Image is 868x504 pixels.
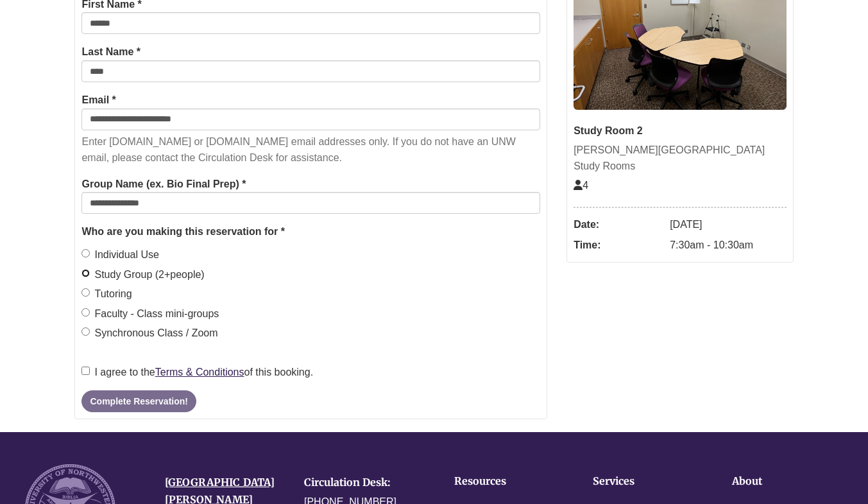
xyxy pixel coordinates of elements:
[81,286,132,302] label: Tutoring
[574,142,786,175] div: [PERSON_NAME][GEOGRAPHIC_DATA] Study Rooms
[81,247,159,263] label: Individual Use
[81,308,90,317] input: Faculty - Class mini-groups
[454,476,554,487] h4: Resources
[81,390,196,412] button: Complete Reservation!
[81,176,246,193] label: Group Name (ex. Bio Final Prep) *
[732,476,831,487] h4: About
[81,44,140,60] label: Last Name *
[81,249,90,257] input: Individual Use
[81,288,90,297] input: Tutoring
[155,367,244,378] a: Terms & Conditions
[574,235,663,256] dt: Time:
[81,223,540,240] legend: Who are you making this reservation for *
[670,214,786,235] dd: [DATE]
[165,476,275,489] a: [GEOGRAPHIC_DATA]
[670,235,786,256] dd: 7:30am - 10:30am
[81,364,313,381] label: I agree to the of this booking.
[81,269,90,277] input: Study Group (2+people)
[574,214,663,235] dt: Date:
[574,180,588,191] span: The capacity of this space
[81,92,115,109] label: Email *
[304,477,425,489] h4: Circulation Desk:
[81,327,90,336] input: Synchronous Class / Zoom
[81,325,217,342] label: Synchronous Class / Zoom
[81,266,204,283] label: Study Group (2+people)
[81,367,90,375] input: I agree to theTerms & Conditionsof this booking.
[81,134,540,166] p: Enter [DOMAIN_NAME] or [DOMAIN_NAME] email addresses only. If you do not have an UNW email, pleas...
[593,476,692,487] h4: Services
[81,306,219,322] label: Faculty - Class mini-groups
[574,123,786,139] div: Study Room 2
